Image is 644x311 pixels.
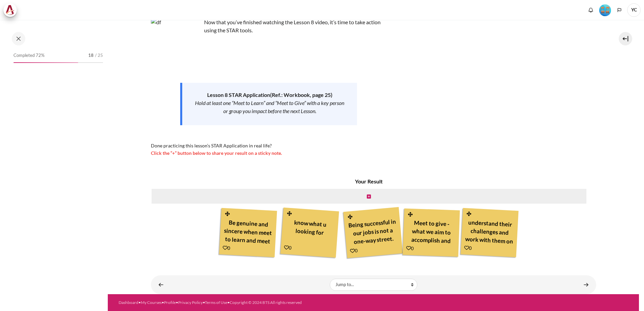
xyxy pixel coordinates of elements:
div: 0 [284,244,292,251]
img: Architeck [5,5,15,15]
i: Add a Like [284,245,289,250]
div: Level #4 [599,4,611,16]
div: understand their challenges and work with them on improving the prodcutivity [464,216,515,246]
button: Languages [614,5,624,15]
div: Being successful in our jobs is not a one-way street. [348,215,399,247]
div: Be genuine and sincere when meet to learn and meet to give. It is a 2-way traffic. [223,216,273,246]
span: Done practicing this lesson’s STAR Application in real life? [151,143,272,148]
strong: Lesson 8 STAR Application [207,92,270,98]
div: know what u looking for [285,216,335,247]
img: df [151,18,201,69]
strong: (Ref.: Workbook, page 25) [270,92,332,98]
i: Drag and drop this note [347,214,353,219]
div: • • • • • [119,300,402,306]
a: My Courses [141,300,162,305]
i: Add a Like [223,245,228,250]
span: Completed 72% [13,52,44,59]
img: Level #4 [599,4,611,16]
div: 0 [223,244,230,251]
i: Add a Like [406,246,411,250]
div: Hold at least one “Meet to Learn” and “Meet to Give” with a key person or group you impact before... [194,99,345,115]
span: YC [627,3,641,17]
a: Level #4 [597,4,614,16]
i: Add a Like [464,245,469,250]
a: Copyright © 2024 BTS All rights reserved [230,300,302,305]
span: / 25 [95,52,103,59]
div: 0 [406,244,414,252]
i: Add a Like [350,248,355,253]
span: 18 [88,52,94,59]
i: Drag and drop this note [287,211,293,216]
a: Profile [164,300,176,305]
i: Drag and drop this note [466,211,472,216]
a: Dashboard [119,300,138,305]
div: Meet to give - what we aim to accomplish and how we can support others [407,216,456,246]
a: Privacy Policy [178,300,203,305]
a: Lesson 9 Videos (13 min.) ► [579,278,593,291]
a: Architeck Architeck [3,3,20,17]
a: Terms of Use [205,300,227,305]
div: 0 [464,244,472,251]
h4: Your Result [151,177,587,185]
div: 72% [13,62,78,63]
div: 0 [350,247,358,254]
i: Drag and drop this note [225,211,231,216]
i: Drag and drop this note [408,212,414,217]
i: Create new note in this column [367,194,371,199]
span: Click the “+” button below to share your result on a sticky note. [151,150,282,156]
a: ◄ Check-Up Quiz 4 [154,278,168,291]
div: Show notification window with no new notifications [586,5,596,15]
a: User menu [627,3,641,17]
